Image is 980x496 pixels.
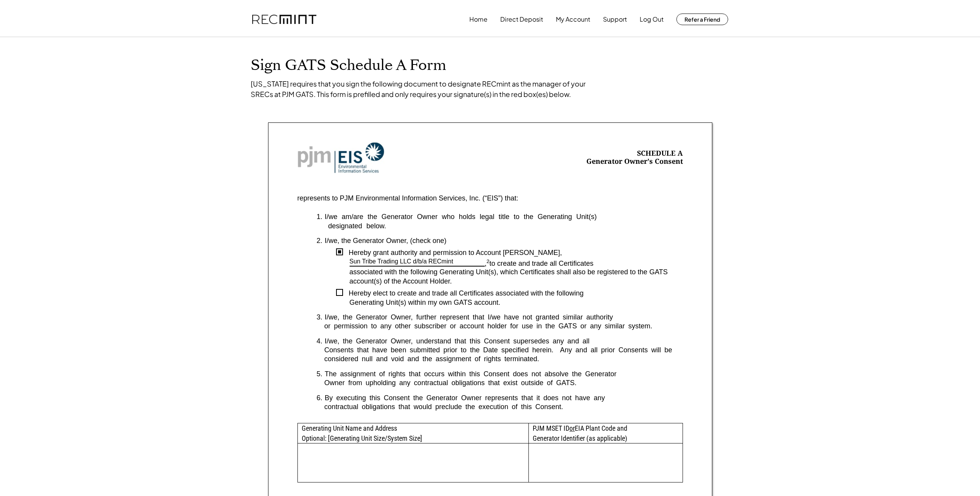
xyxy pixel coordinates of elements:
[317,322,683,331] div: or permission to any other subscriber or account holder for use in the GATS or any similar system.
[586,149,683,166] div: SCHEDULE A Generator Owner's Consent
[343,248,683,257] div: Hereby grant authority and permission to Account [PERSON_NAME],
[317,212,323,221] div: 1.
[350,268,683,286] div: associated with the following Generating Unit(s), which Certificates shall also be registered to ...
[640,12,664,27] button: Log Out
[317,370,323,379] div: 5.
[325,212,683,221] div: I/we am/are the Generator Owner who holds legal title to the Generating Unit(s)
[317,346,683,364] div: Consents that have been submitted prior to the Date specified herein. Any and all prior Consents ...
[603,12,627,27] button: Support
[325,370,683,379] div: The assignment of rights that occurs within this Consent does not absolve the Generator
[569,424,575,432] u: or
[529,423,682,443] div: PJM MSET ID EIA Plant Code and Generator Identifier (as applicable)
[317,313,323,322] div: 3.
[251,78,598,99] div: [US_STATE] requires that you sign the following document to designate RECmint as the manager of y...
[297,142,384,173] img: Screenshot%202023-10-20%20at%209.53.17%20AM.png
[325,236,683,245] div: I/we, the Generator Owner, (check one)
[350,298,683,307] div: Generating Unit(s) within my own GATS account.
[485,260,490,268] div: ,
[556,12,590,27] button: My Account
[469,12,487,27] button: Home
[317,236,323,245] div: 2.
[317,222,683,231] div: designated below.
[317,337,323,346] div: 4.
[500,12,543,27] button: Direct Deposit
[676,14,728,25] button: Refer a Friend
[343,289,683,298] div: Hereby elect to create and trade all Certificates associated with the following
[350,258,453,266] div: Sun Tribe Trading LLC d/b/a RECmint
[325,337,683,346] div: I/we, the Generator Owner, understand that this Consent supersedes any and all
[317,379,683,387] div: Owner from upholding any contractual obligations that exist outside of GATS.
[297,194,518,203] div: represents to PJM Environmental Information Services, Inc. (“EIS”) that:
[252,15,316,24] img: recmint-logotype%403x.png
[325,313,683,322] div: I/we, the Generator Owner, further represent that I/we have not granted similar authority
[325,394,683,403] div: By executing this Consent the Generator Owner represents that it does not have any
[489,260,683,268] div: to create and trade all Certificates
[317,394,323,403] div: 6.
[487,258,490,264] sup: 2
[298,423,529,443] div: Generating Unit Name and Address Optional: [Generating Unit Size/System Size]
[317,403,683,411] div: contractual obligations that would preclude the execution of this Consent.
[251,56,730,75] h1: Sign GATS Schedule A Form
